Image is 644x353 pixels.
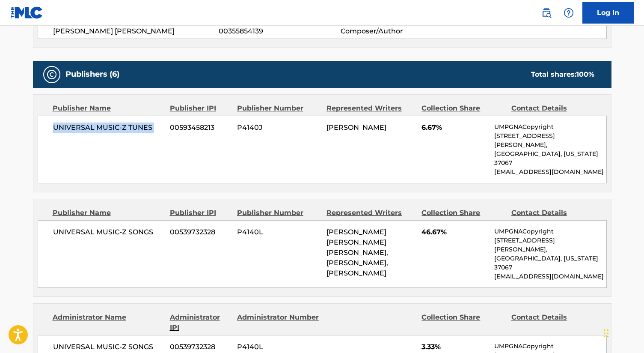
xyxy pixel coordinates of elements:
[511,312,594,333] div: Contact Details
[10,6,43,19] img: MLC Logo
[494,227,606,236] p: UMPGNACopyright
[494,272,606,281] p: [EMAIL_ADDRESS][DOMAIN_NAME]
[494,150,606,168] p: [GEOGRAPHIC_DATA], [US_STATE] 37067
[326,228,388,277] span: [PERSON_NAME] [PERSON_NAME] [PERSON_NAME], [PERSON_NAME], [PERSON_NAME]
[421,208,505,218] div: Collection Share
[421,103,505,114] div: Collection Share
[237,123,320,133] span: P4140J
[237,103,320,114] div: Publisher Number
[531,69,594,80] div: Total shares:
[170,123,231,133] span: 00593458213
[53,103,163,114] div: Publisher Name
[341,26,451,36] span: Composer/Author
[170,342,231,352] span: 00539732328
[494,132,606,150] p: [STREET_ADDRESS][PERSON_NAME],
[604,320,609,346] div: Drag
[494,168,606,176] p: [EMAIL_ADDRESS][DOMAIN_NAME]
[53,208,163,218] div: Publisher Name
[47,69,57,80] img: Publishers
[170,103,231,114] div: Publisher IPI
[511,208,594,218] div: Contact Details
[494,342,606,351] p: UMPGNACopyright
[65,69,119,79] h5: Publishers (6)
[560,4,577,21] div: Help
[421,312,505,333] div: Collection Share
[237,227,320,237] span: P4140L
[53,312,163,333] div: Administrator Name
[170,312,231,333] div: Administrator IPI
[237,342,320,352] span: P4140L
[582,2,634,24] a: Log In
[494,254,606,272] p: [GEOGRAPHIC_DATA], [US_STATE] 37067
[326,123,386,132] span: [PERSON_NAME]
[53,123,164,133] span: UNIVERSAL MUSIC-Z TUNES
[421,123,488,133] span: 6.67%
[494,123,606,132] p: UMPGNACopyright
[564,8,574,18] img: help
[511,103,594,114] div: Contact Details
[601,312,644,353] iframe: Chat Widget
[576,70,594,78] span: 100 %
[53,26,219,36] span: [PERSON_NAME] [PERSON_NAME]
[219,26,340,36] span: 00355854139
[538,4,555,21] a: Public Search
[53,342,164,352] span: UNIVERSAL MUSIC-Z SONGS
[237,312,320,333] div: Administrator Number
[170,227,231,237] span: 00539732328
[170,208,231,218] div: Publisher IPI
[326,208,415,218] div: Represented Writers
[326,103,415,114] div: Represented Writers
[421,227,488,237] span: 46.67%
[541,8,552,18] img: search
[494,236,606,254] p: [STREET_ADDRESS][PERSON_NAME],
[237,208,320,218] div: Publisher Number
[53,227,164,237] span: UNIVERSAL MUSIC-Z SONGS
[421,342,488,352] span: 3.33%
